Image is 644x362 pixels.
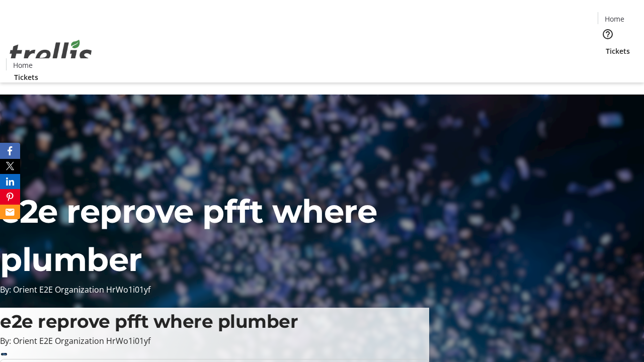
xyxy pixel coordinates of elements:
[605,14,624,24] span: Home
[598,46,638,56] a: Tickets
[6,72,46,82] a: Tickets
[14,72,38,82] span: Tickets
[13,60,33,70] span: Home
[6,29,96,79] img: Orient E2E Organization HrWo1i01yf's Logo
[598,56,618,76] button: Cart
[598,14,630,24] a: Home
[7,60,39,70] a: Home
[606,46,630,56] span: Tickets
[598,24,618,44] button: Help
